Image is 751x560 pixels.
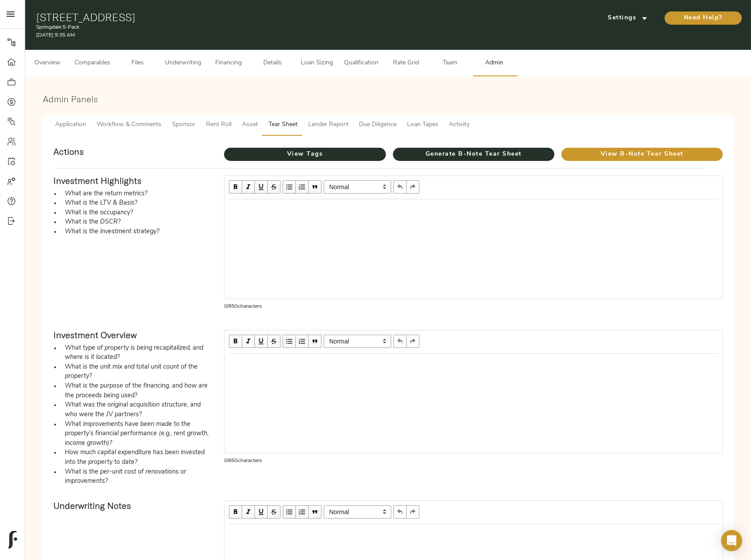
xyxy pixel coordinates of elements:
p: 0 / 850 characters [224,302,723,310]
button: Settings [594,11,661,25]
button: Bold [229,505,242,519]
button: OL [296,180,309,194]
strong: Investment Highlights [53,175,142,186]
button: Underline [255,505,268,519]
div: Edit text [225,354,722,373]
span: Rent Roll [206,119,232,131]
span: Financing [212,58,245,69]
button: UL [283,180,296,194]
span: Generate B-Note Tear Sheet [393,149,554,160]
button: Italic [242,180,255,194]
span: Need Help? [673,13,733,24]
li: What was the original acquisition structure, and who were the JV partners? [60,400,210,419]
span: Files [121,58,154,69]
button: Redo [407,505,419,519]
span: Settings [603,13,652,24]
span: Lender Report [308,119,348,131]
li: How much capital expenditure has been invested into the property to date? [60,448,210,467]
p: Springdale 5-Pack [36,23,505,31]
select: Block type [324,505,391,519]
button: Italic [242,505,255,519]
select: Block type [324,335,391,348]
span: Admin [477,58,511,69]
li: What are the return metrics? [60,189,210,199]
span: Normal [324,180,391,194]
span: Loan Sizing [300,58,333,69]
li: What is the LTV & Basis? [60,198,210,208]
button: View Tags [224,148,385,161]
button: UL [283,505,296,519]
li: What is the per-unit cost of renovations or improvements? [60,467,210,486]
p: [DATE] 9:35 AM [36,31,505,39]
h3: Admin Panels [43,94,733,104]
button: Strikethrough [268,335,280,348]
li: What is the investment strategy? [60,227,210,237]
strong: Actions [53,146,84,157]
span: Application [55,119,86,131]
span: Qualification [344,58,378,69]
p: 0 / 850 characters [224,457,723,465]
button: Strikethrough [268,180,280,194]
select: Block type [324,180,391,194]
span: Asset [242,119,258,131]
h1: [STREET_ADDRESS] [36,11,505,23]
span: Comparables [75,58,110,69]
li: What improvements have been made to the property’s financial performance (e.g., rent growth, inco... [60,420,210,448]
span: Rate Grid [389,58,422,69]
button: Bold [229,335,242,348]
li: What type of property is being recapitalized, and where is it located? [60,343,210,362]
span: Workflow & Comments [97,119,161,131]
button: Italic [242,335,255,348]
button: Undo [393,505,407,519]
li: What is the purpose of the financing, and how are the proceeds being used? [60,381,210,400]
button: Undo [393,180,407,194]
span: Sponsor [172,119,195,131]
strong: Investment Overview [53,329,137,340]
strong: Underwriting Notes [53,500,131,511]
button: Need Help? [665,11,742,25]
button: UL [283,335,296,348]
button: Undo [393,335,407,348]
li: What is the occupancy? [60,208,210,218]
div: Open Intercom Messenger [721,530,742,551]
img: logo [8,531,17,549]
span: Due Diligence [359,119,396,131]
button: Blockquote [309,180,321,194]
span: Overview [30,58,64,69]
span: Team [433,58,467,69]
div: Edit text [225,200,722,218]
span: Details [256,58,289,69]
span: Normal [324,505,391,519]
button: Redo [407,180,419,194]
button: OL [296,505,309,519]
button: Bold [229,180,242,194]
span: View Tags [224,149,385,160]
span: Loan Tapes [407,119,438,131]
div: Edit text [225,525,722,543]
button: Underline [255,180,268,194]
button: Blockquote [309,335,321,348]
span: Activity [449,119,470,131]
button: Underline [255,335,268,348]
li: What is the DSCR? [60,217,210,227]
button: Blockquote [309,505,321,519]
button: View B-Note Tear Sheet [561,148,723,161]
span: View B-Note Tear Sheet [561,149,723,160]
button: Strikethrough [268,505,280,519]
span: Underwriting [165,58,201,69]
button: Redo [407,335,419,348]
button: OL [296,335,309,348]
span: Normal [324,335,391,348]
button: Generate B-Note Tear Sheet [393,148,554,161]
li: What is the unit mix and total unit count of the property? [60,362,210,381]
span: Tear Sheet [269,119,298,131]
